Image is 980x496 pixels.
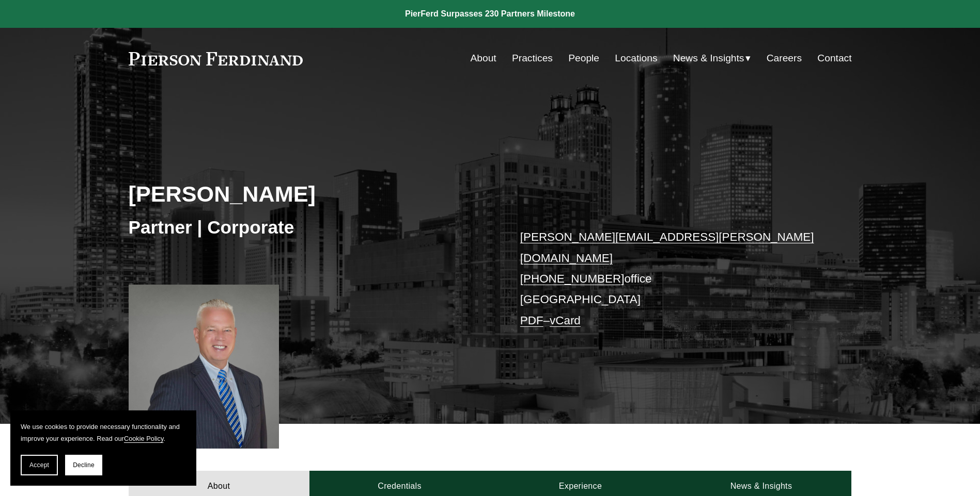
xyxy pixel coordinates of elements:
a: [PERSON_NAME][EMAIL_ADDRESS][PERSON_NAME][DOMAIN_NAME] [520,230,814,264]
a: vCard [550,314,581,327]
h2: [PERSON_NAME] [129,180,490,207]
h3: Partner | Corporate [129,216,490,239]
a: Cookie Policy [124,435,164,442]
a: Careers [767,48,802,68]
a: Practices [512,48,553,68]
p: We use cookies to provide necessary functionality and improve your experience. Read our . [21,421,186,444]
section: Cookie banner [10,410,196,486]
a: PDF [520,314,543,327]
span: News & Insights [673,49,744,68]
a: About [471,48,496,68]
span: Decline [73,461,95,469]
a: Locations [615,48,657,68]
a: People [568,48,599,68]
a: folder dropdown [673,48,751,68]
span: Accept [29,461,49,469]
p: office [GEOGRAPHIC_DATA] – [520,227,821,331]
button: Decline [65,455,102,475]
button: Accept [21,455,58,475]
a: [PHONE_NUMBER] [520,272,625,285]
a: Contact [817,48,851,68]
